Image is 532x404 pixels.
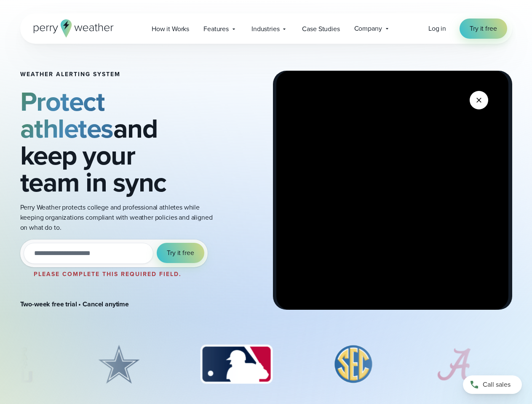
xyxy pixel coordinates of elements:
img: MLB.svg [192,343,281,385]
h1: Weather Alerting System [20,71,217,78]
h2: and keep your team in sync [20,88,217,196]
img: University-of-Alabama.svg [427,343,482,385]
span: Try it free [470,24,497,34]
span: How it Works [152,24,189,34]
a: Log in [428,24,446,34]
a: Case Studies [295,20,347,37]
strong: Two-week free trial • Cancel anytime [20,299,129,309]
span: Call sales [483,380,511,390]
img: %E2%9C%85-Dallas-Cowboys.svg [86,343,151,385]
strong: Protect athletes [20,82,113,148]
a: How it Works [144,20,196,37]
div: 2 of 8 [86,343,151,385]
span: Company [354,24,382,34]
p: Perry Weather protects college and professional athletes while keeping organizations compliant wi... [20,202,217,233]
span: Industries [251,24,279,34]
div: slideshow [20,343,512,390]
img: %E2%9C%85-SEC.svg [321,343,386,385]
button: Close Video [470,91,488,109]
div: 5 of 8 [427,343,482,385]
div: 3 of 8 [192,343,281,385]
a: Call sales [463,375,522,394]
span: Log in [428,24,446,33]
span: Try it free [167,248,194,258]
div: 4 of 8 [321,343,386,385]
button: Try it free [157,243,204,263]
span: Features [203,24,229,34]
a: Try it free [460,19,507,39]
label: Please complete this required field. [34,270,182,279]
span: Case Studies [302,24,340,34]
